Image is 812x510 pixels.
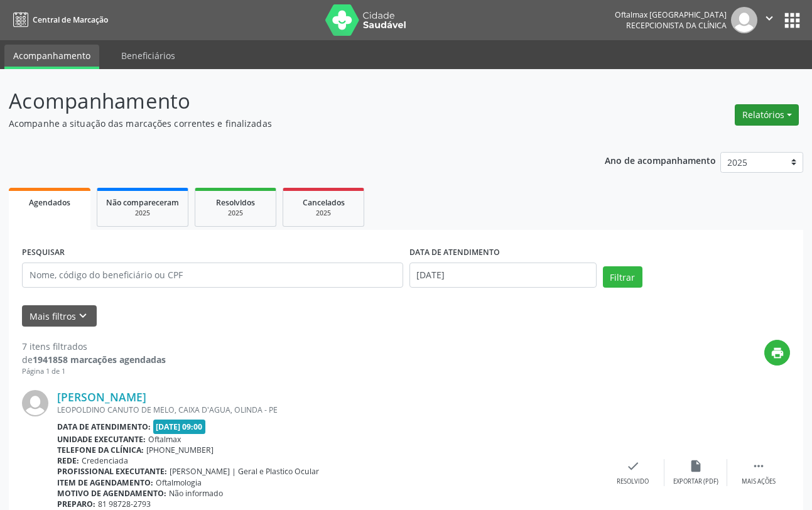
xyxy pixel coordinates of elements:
[82,455,128,466] span: Credenciada
[22,340,166,353] div: 7 itens filtrados
[22,243,65,263] label: PESQUISAR
[153,420,206,434] span: [DATE] 09:00
[752,459,766,473] i: 
[57,434,146,445] b: Unidade executante:
[22,305,97,327] button: Mais filtroskeyboard_arrow_down
[57,421,151,432] b: Data de atendimento:
[735,104,799,126] button: Relatórios
[764,340,790,366] button: print
[57,455,79,466] b: Rede:
[204,209,267,218] div: 2025
[148,434,181,445] span: Oftalmax
[106,209,179,218] div: 2025
[57,404,602,415] div: LEOPOLDINO CANUTO DE MELO, CAIXA D'AGUA, OLINDA - PE
[22,353,166,366] div: de
[156,477,202,488] span: Oftalmologia
[170,466,319,477] span: [PERSON_NAME] | Geral e Plastico Ocular
[771,346,784,360] i: print
[673,477,718,486] div: Exportar (PDF)
[106,197,179,208] span: Não compareceram
[9,9,108,30] a: Central de Marcação
[146,445,214,455] span: [PHONE_NUMBER]
[409,263,597,288] input: Selecione um intervalo
[22,263,403,288] input: Nome, código do beneficiário ou CPF
[57,390,146,404] a: [PERSON_NAME]
[603,266,642,288] button: Filtrar
[781,9,803,31] button: apps
[57,477,153,488] b: Item de agendamento:
[292,209,355,218] div: 2025
[409,243,500,263] label: DATA DE ATENDIMENTO
[57,445,144,455] b: Telefone da clínica:
[22,390,48,416] img: img
[626,20,727,31] span: Recepcionista da clínica
[4,45,99,69] a: Acompanhamento
[9,117,565,130] p: Acompanhe a situação das marcações correntes e finalizadas
[617,477,649,486] div: Resolvido
[169,488,223,499] span: Não informado
[57,499,95,509] b: Preparo:
[626,459,640,473] i: check
[33,14,108,25] span: Central de Marcação
[57,488,166,499] b: Motivo de agendamento:
[689,459,703,473] i: insert_drive_file
[29,197,70,208] span: Agendados
[605,152,716,168] p: Ano de acompanhamento
[762,11,776,25] i: 
[98,499,151,509] span: 81 98728-2793
[9,85,565,117] p: Acompanhamento
[303,197,345,208] span: Cancelados
[615,9,727,20] div: Oftalmax [GEOGRAPHIC_DATA]
[216,197,255,208] span: Resolvidos
[112,45,184,67] a: Beneficiários
[22,366,166,377] div: Página 1 de 1
[742,477,776,486] div: Mais ações
[731,7,757,33] img: img
[76,309,90,323] i: keyboard_arrow_down
[33,354,166,366] strong: 1941858 marcações agendadas
[757,7,781,33] button: 
[57,466,167,477] b: Profissional executante:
